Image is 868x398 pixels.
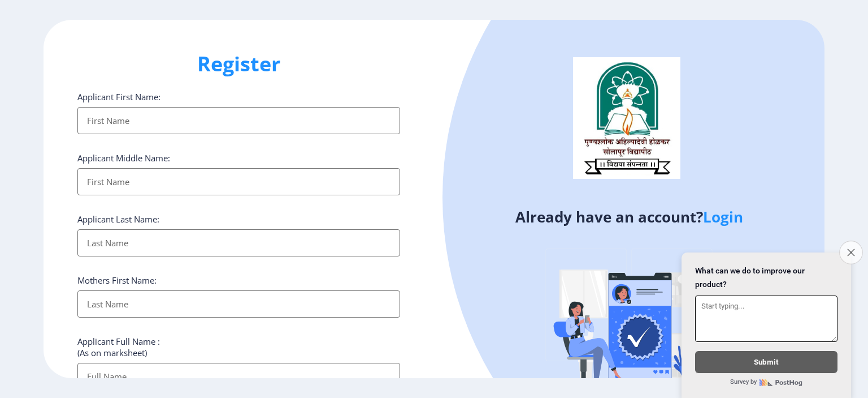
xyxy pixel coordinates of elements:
[77,336,160,358] label: Applicant Full Name : (As on marksheet)
[77,229,400,256] input: Last Name
[77,213,159,225] label: Applicant Last Name:
[442,208,816,226] h4: Already have an account?
[703,207,743,227] a: Login
[77,91,160,102] label: Applicant First Name:
[77,152,170,164] label: Applicant Middle Name:
[573,57,680,178] img: logo
[77,290,400,318] input: Last Name
[77,168,400,195] input: First Name
[77,363,400,390] input: Full Name
[77,50,400,78] h1: Register
[77,275,157,286] label: Mothers First Name:
[77,107,400,134] input: First Name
